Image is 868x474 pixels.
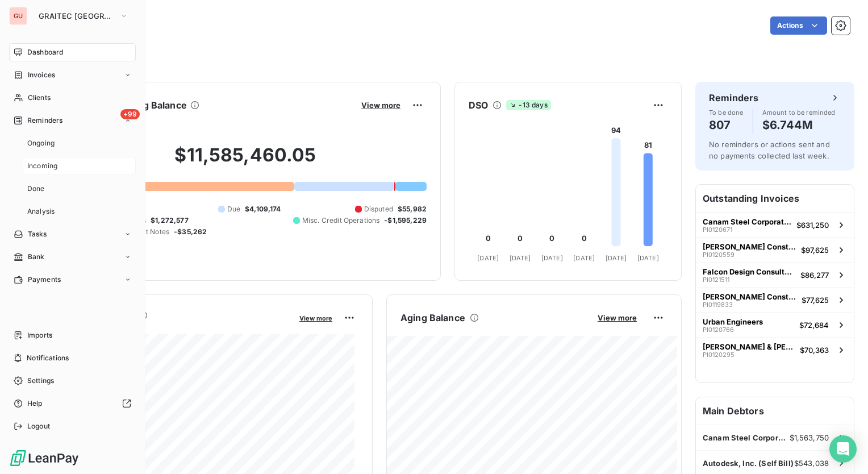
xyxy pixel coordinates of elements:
span: $70,363 [800,346,829,355]
span: Canam Steel Corporation ([GEOGRAPHIC_DATA]) [703,217,792,226]
span: Payments [28,275,61,285]
span: Analysis [27,206,55,217]
img: Logo LeanPay [9,449,80,467]
button: View more [296,313,336,323]
span: [PERSON_NAME] Construction [703,242,796,251]
h6: Main Debtors [696,397,854,425]
tspan: [DATE] [477,254,499,262]
span: Clients [28,93,51,103]
span: Autodesk, Inc. (Self Bill) [703,459,794,468]
span: View more [299,314,332,322]
div: GU [9,7,27,25]
span: Imports [27,330,52,340]
span: No reminders or actions sent and no payments collected last week. [709,140,830,160]
span: $97,625 [801,246,829,255]
span: -$1,595,229 [384,215,427,226]
tspan: [DATE] [606,254,627,262]
span: $77,625 [802,296,829,305]
span: $1,563,750 [790,433,829,442]
span: $72,684 [799,321,829,330]
h6: DSO [469,98,488,112]
span: Reminders [27,115,62,126]
span: Settings [27,376,54,386]
button: View more [594,313,640,323]
tspan: [DATE] [510,254,531,262]
button: Actions [770,16,827,35]
span: PI0120295 [703,351,735,358]
span: To be done [709,109,744,116]
span: Incoming [27,161,57,171]
button: Urban EngineersPI0120766$72,684 [696,312,854,337]
button: Falcon Design ConsultantsPI0121511$86,277 [696,262,854,287]
span: Notifications [27,353,69,363]
span: +99 [120,109,140,119]
span: Canam Steel Corporation ([GEOGRAPHIC_DATA]) [703,433,790,442]
button: [PERSON_NAME] ConstructionPI0119833$77,625 [696,287,854,312]
span: $55,982 [398,204,427,214]
tspan: [DATE] [573,254,595,262]
span: View more [598,313,637,322]
h6: Reminders [709,91,758,105]
span: Ongoing [27,138,55,148]
span: Monthly Revenue [64,322,291,334]
h2: $11,585,460.05 [64,144,427,178]
span: GRAITEC [GEOGRAPHIC_DATA] [39,11,115,20]
button: Canam Steel Corporation ([GEOGRAPHIC_DATA])PI0120671$631,250 [696,212,854,237]
h6: Outstanding Invoices [696,185,854,212]
span: Bank [28,252,45,262]
span: Disputed [364,204,393,214]
span: [PERSON_NAME] & [PERSON_NAME] Construction [703,342,795,351]
button: [PERSON_NAME] & [PERSON_NAME] ConstructionPI0120295$70,363 [696,337,854,362]
span: Help [27,398,43,409]
span: Done [27,184,45,194]
span: Falcon Design Consultants [703,267,796,276]
span: $631,250 [796,221,829,230]
span: $543,038 [794,459,829,468]
span: Amount to be reminded [762,109,836,116]
span: Tasks [28,229,47,239]
span: View more [361,101,400,110]
span: PI0120671 [703,226,732,233]
tspan: [DATE] [541,254,563,262]
span: PI0120559 [703,251,735,258]
div: Open Intercom Messenger [829,435,857,463]
span: Logout [27,421,50,431]
span: PI0121511 [703,276,729,283]
span: [PERSON_NAME] Construction [703,292,797,301]
span: PI0119833 [703,301,733,308]
a: Help [9,394,136,413]
span: Urban Engineers [703,317,763,326]
span: Dashboard [27,47,63,57]
button: View more [358,100,404,110]
h4: $6.744M [762,116,836,134]
h4: 807 [709,116,744,134]
button: [PERSON_NAME] ConstructionPI0120559$97,625 [696,237,854,262]
span: Invoices [28,70,55,80]
span: PI0120766 [703,326,734,333]
h6: Aging Balance [400,311,465,325]
span: Due [227,204,240,214]
span: Misc. Credit Operations [302,215,379,226]
tspan: [DATE] [637,254,659,262]
span: $1,272,577 [151,215,189,226]
span: -13 days [506,100,550,110]
span: -$35,262 [174,227,207,237]
span: $86,277 [800,271,829,280]
span: $4,109,174 [245,204,281,214]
